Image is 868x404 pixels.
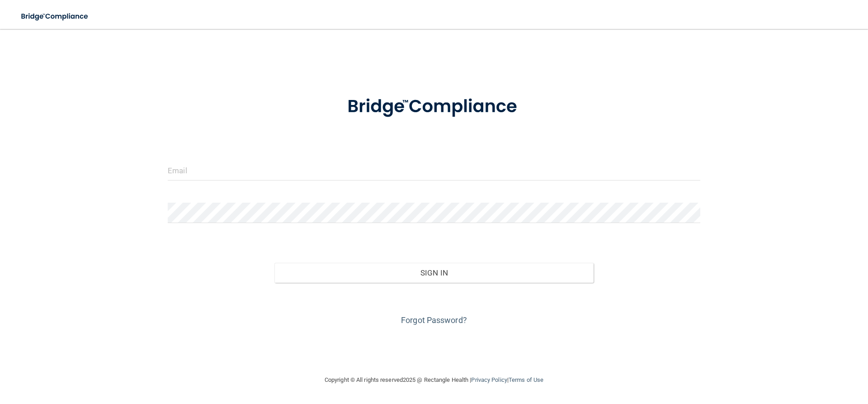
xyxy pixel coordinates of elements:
[329,83,539,130] img: bridge_compliance_login_screen.278c3ca4.svg
[509,376,543,383] a: Terms of Use
[269,366,599,394] div: Copyright © All rights reserved 2025 @ Rectangle Health | |
[168,160,700,181] input: Email
[274,263,594,283] button: Sign In
[401,315,467,325] a: Forgot Password?
[471,376,507,383] a: Privacy Policy
[14,7,97,26] img: bridge_compliance_login_screen.278c3ca4.svg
